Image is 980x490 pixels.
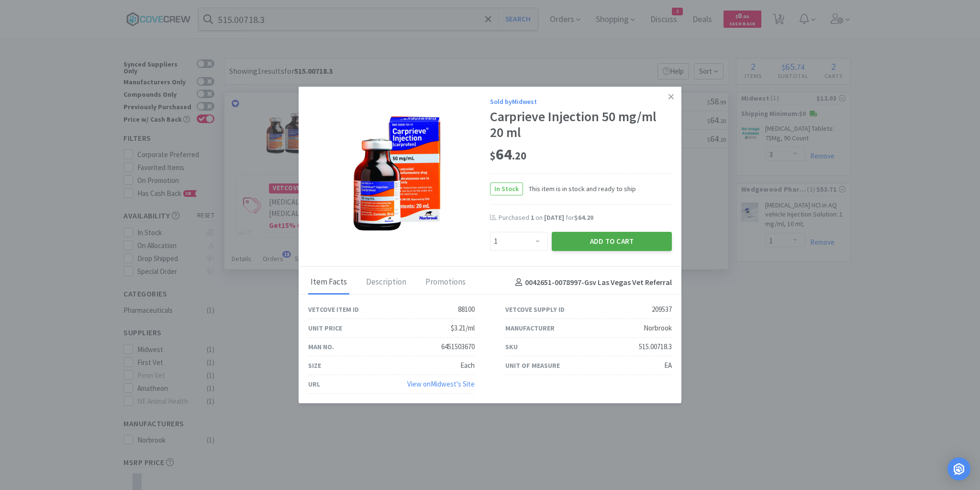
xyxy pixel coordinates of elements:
img: 79d41c95b8b642fc83b7f7996d74c839_209537.jpeg [337,111,461,236]
div: SKU [505,342,518,352]
span: In Stock [490,183,523,195]
div: 515.00718.3 [639,341,672,353]
div: $3.21/ml [451,322,475,334]
div: EA [664,360,672,371]
span: $ [490,149,496,162]
div: Unit Price [308,323,342,333]
div: Size [308,360,321,371]
div: 6451503670 [441,341,475,353]
div: Promotions [423,271,468,295]
div: 88100 [458,304,475,315]
span: 64 [490,145,526,164]
span: [DATE] [544,213,564,222]
div: Unit of Measure [505,360,560,371]
h4: 0042651-0078997 - Gsv Las Vegas Vet Referral [512,276,672,289]
div: Description [364,271,409,295]
button: Add to Cart [552,232,672,251]
a: View onMidwest's Site [407,379,475,388]
div: Man No. [308,342,334,352]
div: Purchased on for [499,213,672,223]
span: 1 [531,213,534,222]
div: Item Facts [308,271,349,295]
span: This item is in stock and ready to ship [523,183,636,194]
div: Vetcove Item ID [308,304,359,315]
div: URL [308,379,320,389]
div: Each [460,360,475,371]
div: Carprieve Injection 50 mg/ml 20 ml [490,109,672,141]
span: . 20 [512,149,526,162]
div: Open Intercom Messenger [947,457,970,480]
div: 209537 [652,304,672,315]
div: Vetcove Supply ID [505,304,565,315]
div: Norbrook [644,322,672,334]
div: Sold by Midwest [490,96,672,107]
span: $64.20 [574,213,593,222]
div: Manufacturer [505,323,555,333]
